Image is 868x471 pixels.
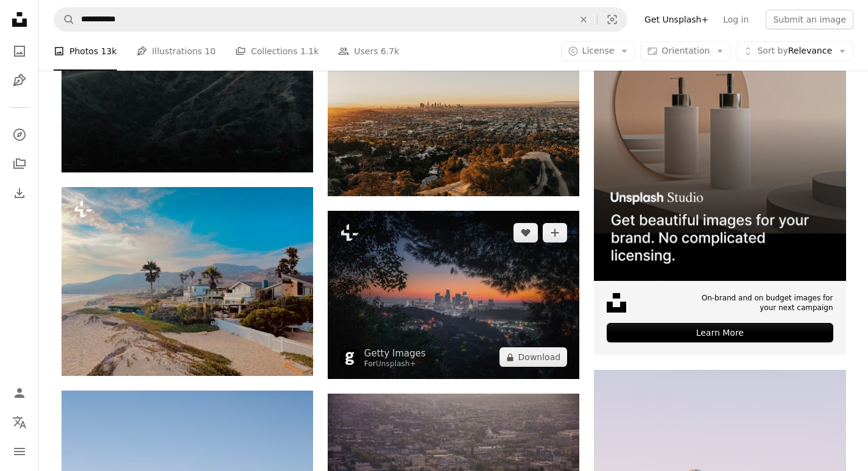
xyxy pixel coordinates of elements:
[364,359,426,369] div: For
[300,44,319,58] span: 1.1k
[364,347,426,359] a: Getty Images
[757,46,788,55] span: Sort by
[54,8,75,31] button: Search Unsplash
[594,29,845,355] a: On-brand and on budget images for your next campaignLearn More
[499,347,568,367] button: Download
[662,46,710,55] span: Orientation
[7,68,32,93] a: Illustrations
[381,44,399,58] span: 6.7k
[7,7,32,34] a: Home — Unsplash
[766,10,853,29] button: Submit an image
[607,323,833,342] div: Learn More
[513,223,538,243] button: Like
[376,359,416,368] a: Unsplash+
[757,45,832,57] span: Relevance
[570,8,597,31] button: Clear
[328,211,579,379] img: Cityscape of Los Angeles in twightlight
[594,29,845,280] img: file-1715714113747-b8b0561c490eimage
[607,293,626,313] img: file-1631678316303-ed18b8b5cb9cimage
[598,8,627,31] button: Visual search
[7,381,32,405] a: Log in / Sign up
[338,32,399,71] a: Users 6.7k
[716,10,756,29] a: Log in
[328,289,579,300] a: Cityscape of Los Angeles in twightlight
[694,293,833,314] span: On-brand and on budget images for your next campaign
[328,459,579,470] a: aerial photography of buildings and trees
[54,7,627,32] form: Find visuals sitewide
[640,41,731,61] button: Orientation
[235,32,319,71] a: Collections 1.1k
[340,349,359,368] img: Go to Getty Images's profile
[7,410,32,434] button: Language
[543,223,567,243] button: Add to Collection
[328,29,579,196] img: aerial view of city buildings during daytime
[736,41,853,61] button: Sort byRelevance
[7,122,32,147] a: Explore
[7,181,32,205] a: Download History
[561,41,636,61] button: License
[136,32,216,71] a: Illustrations 10
[7,152,32,176] a: Collections
[582,46,615,55] span: License
[62,187,313,376] img: A mesmerizing view of houses on the beach with trees and palms, mountains in the background
[62,275,313,286] a: A mesmerizing view of houses on the beach with trees and palms, mountains in the background
[205,44,216,58] span: 10
[7,39,32,63] a: Photos
[7,439,32,464] button: Menu
[637,10,716,29] a: Get Unsplash+
[328,107,579,118] a: aerial view of city buildings during daytime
